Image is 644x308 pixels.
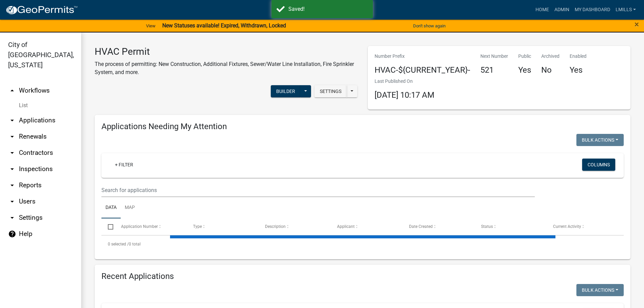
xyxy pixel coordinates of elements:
i: arrow_drop_down [8,197,16,206]
i: arrow_drop_down [8,116,16,124]
datatable-header-cell: Status [475,218,547,235]
span: × [635,20,639,29]
button: Columns [582,159,615,171]
a: My Dashboard [572,3,613,16]
button: Bulk Actions [576,134,624,146]
p: Archived [541,53,559,60]
button: Bulk Actions [576,284,624,296]
datatable-header-cell: Description [259,218,331,235]
h3: HVAC Permit [95,46,358,57]
div: Saved! [288,5,368,13]
a: Data [101,197,121,219]
h4: Yes [570,65,587,75]
datatable-header-cell: Current Activity [547,218,619,235]
span: Date Created [409,224,433,229]
button: Don't show again [410,20,448,31]
strong: New Statuses available! Expired, Withdrawn, Locked [162,22,286,29]
input: Search for applications [101,183,535,197]
h4: HVAC-${CURRENT_YEAR}- [375,65,470,75]
p: Last Published On [375,78,434,85]
span: Application Number [121,224,158,229]
datatable-header-cell: Application Number [114,218,186,235]
span: Current Activity [553,224,581,229]
datatable-header-cell: Applicant [331,218,403,235]
i: arrow_drop_up [8,87,16,95]
datatable-header-cell: Select [101,218,114,235]
i: arrow_drop_down [8,214,16,222]
a: Home [533,3,552,16]
p: Number Prefix [375,53,470,60]
i: arrow_drop_down [8,133,16,141]
span: [DATE] 10:17 AM [375,90,434,100]
i: arrow_drop_down [8,149,16,157]
a: lmills [613,3,639,16]
datatable-header-cell: Type [186,218,258,235]
span: Type [193,224,202,229]
i: arrow_drop_down [8,165,16,173]
div: 0 total [101,236,624,253]
i: arrow_drop_down [8,181,16,189]
datatable-header-cell: Date Created [403,218,475,235]
span: 0 selected / [108,242,129,246]
a: View [143,20,158,31]
h4: Applications Needing My Attention [101,122,624,132]
h4: Yes [518,65,531,75]
h4: No [541,65,559,75]
p: Next Number [480,53,508,60]
p: The process of permitting: New Construction, Additional Fixtures, Sewer/Water Line Installation, ... [95,60,358,76]
a: Map [121,197,139,219]
span: Applicant [337,224,355,229]
button: Settings [314,85,347,97]
span: Description [265,224,286,229]
span: Status [481,224,493,229]
a: Admin [552,3,572,16]
p: Enabled [570,53,587,60]
p: Public [518,53,531,60]
h4: 521 [480,65,508,75]
button: Close [635,20,639,28]
button: Builder [271,85,301,97]
i: help [8,230,16,238]
h4: Recent Applications [101,271,624,281]
a: + Filter [110,159,139,171]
